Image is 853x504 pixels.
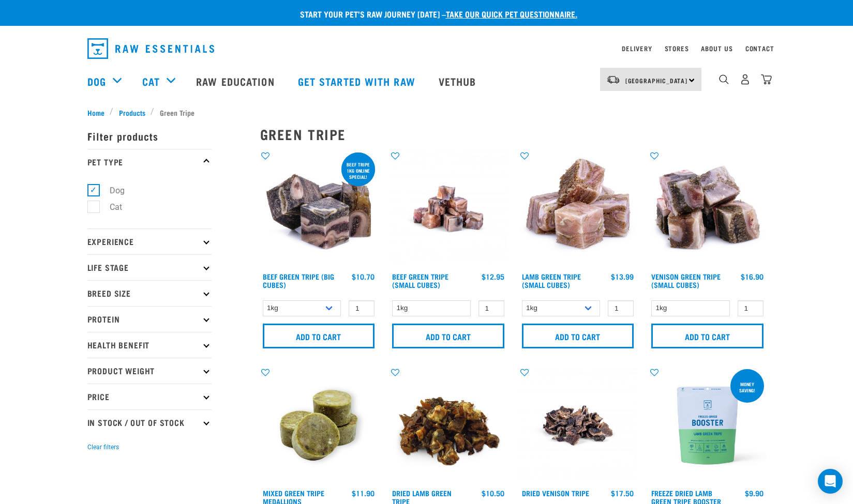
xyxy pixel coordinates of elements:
img: home-icon-1@2x.png [719,74,729,84]
img: user.png [740,74,751,85]
input: 1 [478,300,504,316]
input: 1 [349,300,375,316]
label: Dog [93,184,129,197]
input: Add to cart [263,324,375,348]
a: About Us [701,47,732,50]
a: Raw Education [186,60,287,102]
p: Protein [87,306,212,332]
a: Dog [87,73,106,89]
span: [GEOGRAPHIC_DATA] [625,79,688,82]
img: 1133 Green Tripe Lamb Small Cubes 01 [519,150,637,268]
p: Price [87,384,212,409]
p: Product Weight [87,358,212,384]
img: Beef Tripe Bites 1634 [390,150,507,268]
p: Health Benefit [87,332,212,358]
label: Cat [93,201,126,213]
input: 1 [738,300,764,316]
a: Beef Green Tripe (Small Cubes) [392,274,448,286]
div: Money saving! [730,376,764,398]
a: Vethub [428,60,489,102]
a: Lamb Green Tripe (Small Cubes) [522,274,581,286]
a: Get started with Raw [288,60,428,102]
a: Mixed Green Tripe Medallions [263,491,324,503]
img: Raw Essentials Logo [87,38,214,59]
div: $9.90 [745,489,764,497]
a: Delivery [622,47,652,50]
input: Add to cart [651,324,764,348]
p: Breed Size [87,280,212,306]
a: Freeze Dried Lamb Green Tripe Booster [651,491,721,503]
div: Open Intercom Messenger [818,469,843,494]
img: 1044 Green Tripe Beef [260,150,378,268]
a: Contact [745,47,774,50]
a: Cat [142,73,160,89]
a: Beef Green Tripe (Big Cubes) [263,274,334,286]
a: take our quick pet questionnaire. [446,11,577,16]
p: Life Stage [87,254,212,280]
p: In Stock / Out Of Stock [87,409,212,435]
div: $17.50 [611,489,634,497]
a: Products [113,107,151,118]
img: Dried Vension Tripe 1691 [519,367,637,484]
img: Pile Of Dried Lamb Tripe For Pets [390,367,507,484]
img: van-moving.png [606,75,620,84]
p: Experience [87,228,212,254]
div: $12.95 [482,272,504,281]
img: home-icon@2x.png [761,74,772,85]
img: Mixed Green Tripe [260,367,378,484]
a: Stores [665,47,689,50]
div: $11.90 [352,489,375,497]
p: Pet Type [87,149,212,175]
p: Filter products [87,123,212,149]
a: Venison Green Tripe (Small Cubes) [651,274,721,286]
nav: dropdown navigation [79,34,774,63]
img: 1079 Green Tripe Venison 01 [649,150,766,268]
div: $10.50 [482,489,504,497]
a: Dried Lamb Green Tripe [392,491,452,503]
a: Home [87,107,110,118]
div: $10.70 [352,272,375,281]
div: $13.99 [611,272,634,281]
input: Add to cart [522,324,634,348]
a: Dried Venison Tripe [522,491,589,495]
input: Add to cart [392,324,504,348]
div: Beef tripe 1kg online special! [341,157,375,185]
div: $16.90 [741,272,764,281]
span: Home [87,107,104,118]
img: Freeze Dried Lamb Green Tripe [649,367,766,484]
input: 1 [608,300,634,316]
span: Products [119,107,145,118]
button: Clear filters [87,442,119,452]
h2: Green Tripe [260,126,766,142]
nav: breadcrumbs [87,107,766,118]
